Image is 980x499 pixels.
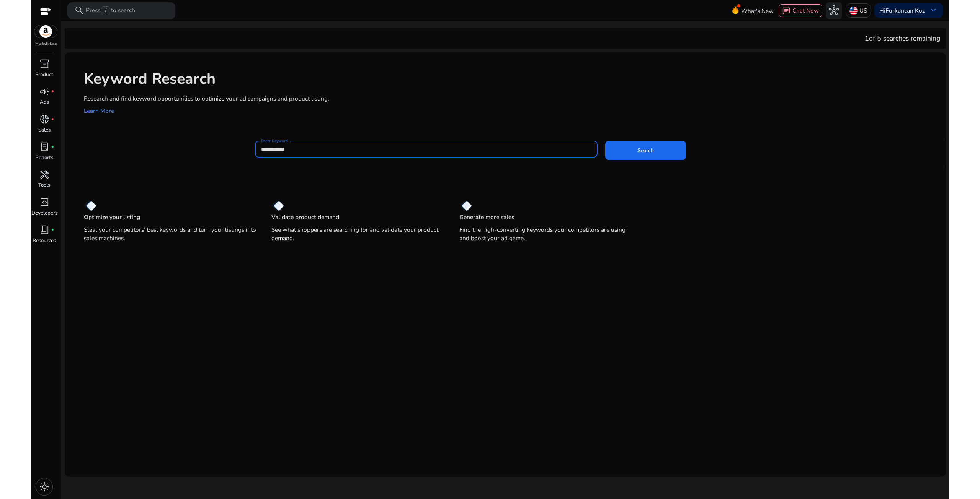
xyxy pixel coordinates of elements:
[39,170,49,180] span: handyman
[84,94,938,103] p: Research and find keyword opportunities to optimize your ad campaigns and product listing.
[35,71,53,79] p: Product
[84,107,114,115] a: Learn More
[261,138,288,143] mat-label: Enter Keyword
[829,5,839,15] span: hub
[459,226,632,242] p: Find the high-converting keywords your competitors are using and boost your ad game.
[35,154,53,162] p: Reports
[865,34,869,43] span: 1
[605,141,686,160] button: Search
[637,146,654,154] span: Search
[459,213,514,221] p: Generate more sales
[51,145,54,149] span: fiber_manual_record
[459,200,472,211] img: diamond.svg
[879,8,925,13] p: Hi
[826,2,843,19] button: hub
[84,70,938,88] h1: Keyword Research
[39,59,49,69] span: inventory_2
[271,200,284,211] img: diamond.svg
[31,210,57,217] p: Developers
[31,113,58,140] a: donut_smallfiber_manual_recordSales
[849,7,858,15] img: us.svg
[38,182,50,189] p: Tools
[74,5,84,15] span: search
[39,142,49,152] span: lab_profile
[39,482,49,492] span: light_mode
[31,223,58,251] a: book_4fiber_manual_recordResources
[859,4,867,17] p: US
[51,118,54,121] span: fiber_manual_record
[40,99,49,106] p: Ads
[51,228,54,232] span: fiber_manual_record
[34,25,57,38] img: amazon.svg
[928,5,938,15] span: keyboard_arrow_down
[33,237,56,245] p: Resources
[782,7,791,15] span: chat
[31,140,58,168] a: lab_profilefiber_manual_recordReports
[84,213,140,221] p: Optimize your listing
[86,6,135,15] p: Press to search
[865,33,940,43] div: of 5 searches remaining
[84,200,96,211] img: diamond.svg
[779,4,822,17] button: chatChat Now
[39,114,49,124] span: donut_small
[39,87,49,97] span: campaign
[51,90,54,93] span: fiber_manual_record
[31,85,58,112] a: campaignfiber_manual_recordAds
[39,225,49,235] span: book_4
[84,226,256,242] p: Steal your competitors’ best keywords and turn your listings into sales machines.
[31,196,58,223] a: code_blocksDevelopers
[31,168,58,195] a: handymanTools
[38,127,51,134] p: Sales
[792,7,819,15] span: Chat Now
[35,41,57,47] p: Marketplace
[102,6,109,15] span: /
[39,197,49,207] span: code_blocks
[741,4,774,18] span: What's New
[885,7,925,15] b: Furkancan Koz
[31,57,58,85] a: inventory_2Product
[271,213,339,221] p: Validate product demand
[271,226,444,242] p: See what shoppers are searching for and validate your product demand.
